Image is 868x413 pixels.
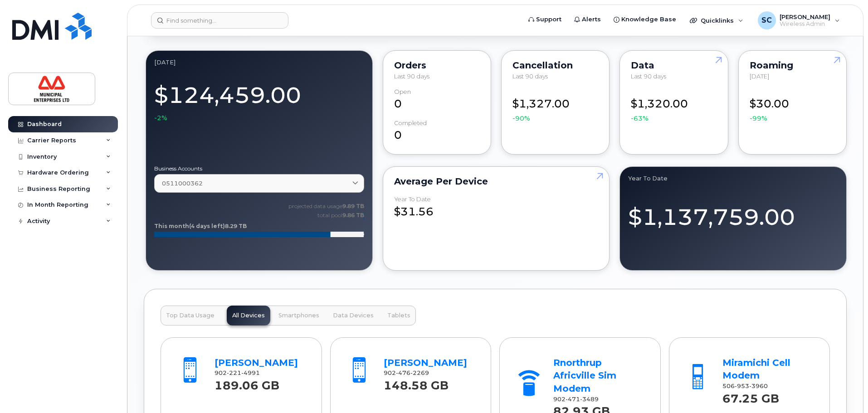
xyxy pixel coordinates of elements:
span: Quicklinks [701,17,734,24]
strong: 189.06 GB [215,374,279,392]
button: Tablets [382,306,416,326]
span: Data Devices [333,312,374,319]
span: [DATE] [750,73,769,80]
tspan: (4 days left) [189,223,225,229]
span: -63% [631,114,649,123]
tspan: 9.89 TB [342,203,364,209]
div: Roaming [750,62,835,69]
a: 0511000362 [154,174,364,193]
span: 3489 [580,396,599,403]
span: 2269 [410,369,429,376]
div: Year to Date [394,196,431,203]
span: Top Data Usage [166,312,215,319]
div: $124,459.00 [154,77,364,122]
input: Find something... [151,12,288,29]
div: 0 [394,120,480,143]
div: Average per Device [394,178,599,185]
div: Quicklinks [683,11,750,29]
span: -2% [154,113,167,122]
div: August 2025 [154,59,364,66]
button: Smartphones [273,306,325,326]
span: 471 [566,396,580,403]
text: projected data usage [288,203,364,209]
button: Data Devices [327,306,379,326]
div: 0 [394,88,480,112]
a: Miramichi Cell Modem [722,357,790,381]
span: Last 90 days [394,73,429,80]
a: Alerts [568,10,607,29]
a: [PERSON_NAME] [384,357,467,368]
span: Alerts [582,15,601,24]
span: -90% [512,114,530,123]
tspan: 9.86 TB [342,212,364,219]
div: Year to Date [628,175,838,182]
span: 953 [735,383,749,389]
strong: 67.25 GB [722,387,779,405]
a: Support [522,10,568,29]
span: 902 [215,369,260,376]
span: Last 90 days [631,73,666,80]
span: 902 [553,396,599,403]
tspan: This month [154,223,189,229]
span: SC [761,15,772,26]
span: 221 [227,369,241,376]
div: completed [394,120,427,126]
span: Wireless Admin [780,20,830,28]
span: Knowledge Base [621,15,676,24]
div: $31.56 [394,196,599,219]
strong: 148.58 GB [384,374,449,392]
span: 3960 [749,383,768,389]
span: 476 [396,369,410,376]
div: $1,137,759.00 [628,193,838,233]
a: Knowledge Base [607,10,683,29]
tspan: 8.29 TB [225,223,247,229]
span: Support [536,15,561,24]
span: 0511000362 [162,179,203,188]
a: Rnorthrup Africville Sim Modem [553,357,616,394]
span: 902 [384,369,429,376]
div: Data [631,62,717,69]
span: [PERSON_NAME] [780,13,830,20]
div: Cancellation [512,62,598,69]
div: Saket Chandan [751,11,846,29]
span: Smartphones [278,312,319,319]
span: 4991 [241,369,260,376]
span: 506 [722,383,768,389]
button: Top Data Usage [161,306,220,326]
span: Tablets [387,312,410,319]
text: total pool [317,212,364,219]
span: -99% [750,114,767,123]
a: [PERSON_NAME] [215,357,298,368]
div: Open [394,88,411,95]
div: Orders [394,62,480,69]
div: $30.00 [750,88,835,123]
div: $1,327.00 [512,88,598,123]
div: $1,320.00 [631,88,717,123]
span: Last 90 days [512,73,548,80]
label: Business Accounts [154,166,364,171]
